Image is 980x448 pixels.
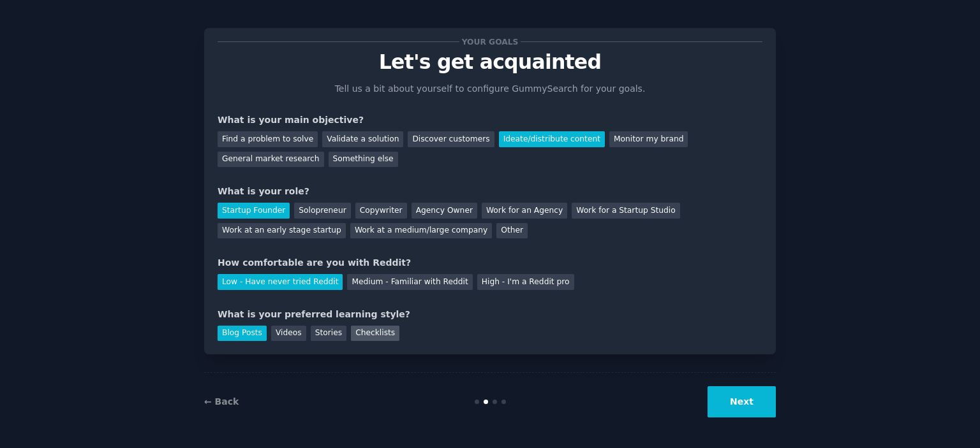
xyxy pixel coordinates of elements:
div: Copywriter [355,203,407,219]
div: Find a problem to solve [218,131,318,147]
div: Work at an early stage startup [218,223,346,239]
p: Tell us a bit about yourself to configure GummySearch for your goals. [329,82,651,96]
div: Something else [329,152,398,168]
div: Work for an Agency [482,203,567,219]
div: General market research [218,152,324,168]
div: Checklists [351,326,399,342]
div: Solopreneur [294,203,350,219]
a: ← Back [204,396,239,407]
div: Agency Owner [412,203,477,219]
button: Next [708,386,776,417]
div: Stories [311,326,346,342]
div: Ideate/distribute content [499,131,605,147]
p: Let's get acquainted [218,51,762,73]
div: How comfortable are you with Reddit? [218,256,762,270]
div: Other [496,223,528,239]
div: Videos [271,326,306,342]
span: Your goals [459,35,521,48]
div: Work for a Startup Studio [572,203,679,219]
div: What is your role? [218,185,762,198]
div: High - I'm a Reddit pro [477,274,574,290]
div: Work at a medium/large company [350,223,492,239]
div: Monitor my brand [609,131,688,147]
div: Medium - Familiar with Reddit [347,274,472,290]
div: What is your preferred learning style? [218,308,762,321]
div: Low - Have never tried Reddit [218,274,343,290]
div: What is your main objective? [218,113,762,127]
div: Discover customers [408,131,494,147]
div: Blog Posts [218,326,267,342]
div: Startup Founder [218,203,290,219]
div: Validate a solution [322,131,403,147]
